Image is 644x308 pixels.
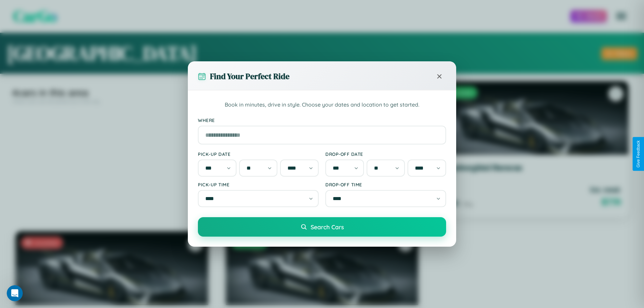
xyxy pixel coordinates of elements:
button: Search Cars [198,217,446,237]
span: Search Cars [311,223,344,231]
p: Book in minutes, drive in style. Choose your dates and location to get started. [198,101,446,109]
label: Where [198,117,446,123]
h3: Find Your Perfect Ride [210,71,289,82]
label: Drop-off Time [325,182,446,187]
label: Drop-off Date [325,151,446,157]
label: Pick-up Date [198,151,319,157]
label: Pick-up Time [198,182,319,187]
